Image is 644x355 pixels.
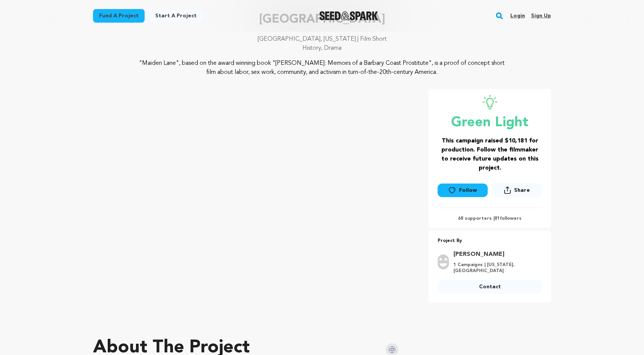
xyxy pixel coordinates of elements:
[492,183,542,200] span: Share
[149,9,203,23] a: Start a project
[93,44,551,53] p: History, Drama
[319,11,378,20] a: Seed&Spark Homepage
[93,35,551,44] p: [GEOGRAPHIC_DATA], [US_STATE] | Film Short
[438,216,542,222] p: 68 supporters | followers
[139,59,505,77] p: "Maiden Lane", based on the award winning book "[PERSON_NAME]: Memoirs of a Barbary Coast Prostit...
[319,11,378,20] img: Seed&Spark Logo Dark Mode
[492,183,542,197] button: Share
[438,184,487,197] a: Follow
[531,10,551,22] a: Sign up
[438,254,449,269] img: user.png
[510,10,525,22] a: Login
[514,187,530,194] span: Share
[494,216,500,221] span: 81
[438,115,542,130] p: Green Light
[438,280,542,294] a: Contact
[438,237,542,245] p: Project By
[93,9,145,23] a: Fund a project
[438,136,542,173] h3: This campaign raised $10,181 for production. Follow the filmmaker to receive future updates on th...
[453,250,537,259] a: Goto Nova Duarte Martinez profile
[453,262,537,274] p: 1 Campaigns | [US_STATE], [GEOGRAPHIC_DATA]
